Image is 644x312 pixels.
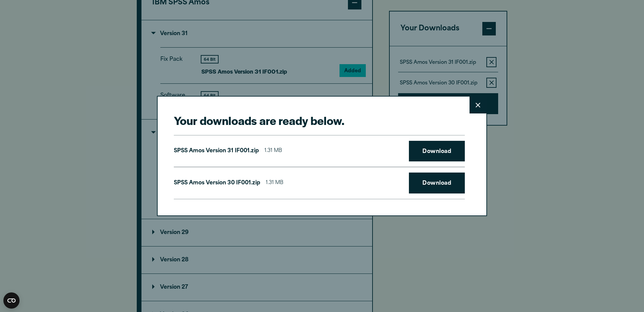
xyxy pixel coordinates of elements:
[266,178,283,188] span: 1.31 MB
[3,292,20,309] button: Open CMP widget
[174,178,260,188] p: SPSS Amos Version 30 IF001.zip
[264,146,282,156] span: 1.31 MB
[409,141,465,162] a: Download
[409,173,465,193] a: Download
[174,146,259,156] p: SPSS Amos Version 31 IF001.zip
[174,113,465,128] h2: Your downloads are ready below.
